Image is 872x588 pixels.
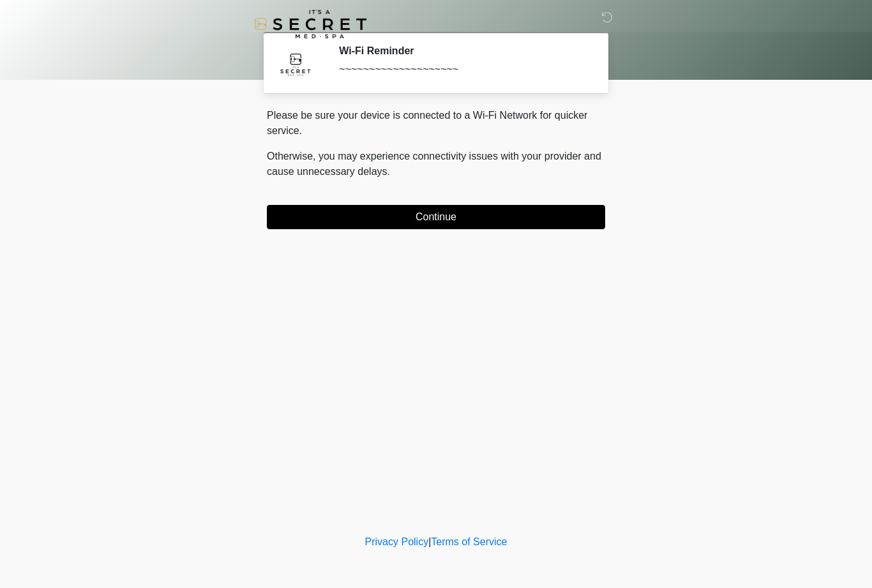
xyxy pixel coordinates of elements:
a: Privacy Policy [365,536,429,547]
a: | [428,536,431,547]
h2: Wi-Fi Reminder [339,45,586,57]
div: ~~~~~~~~~~~~~~~~~~~~ [339,62,586,77]
span: . [387,166,390,177]
button: Continue [267,205,605,229]
a: Terms of Service [431,536,507,547]
img: Agent Avatar [276,45,315,83]
p: Please be sure your device is connected to a Wi-Fi Network for quicker service. [267,108,605,139]
img: It's A Secret Med Spa Logo [254,10,366,38]
p: Otherwise, you may experience connectivity issues with your provider and cause unnecessary delays [267,149,605,179]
